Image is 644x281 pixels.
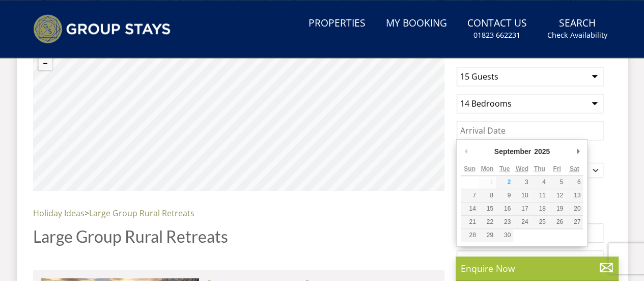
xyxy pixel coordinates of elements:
[530,176,548,189] button: 4
[496,216,513,228] button: 23
[513,202,530,215] button: 17
[481,165,493,172] abbr: Monday
[39,57,52,70] button: Zoom out
[33,14,171,43] img: Group Stays
[461,229,478,242] button: 28
[463,12,531,45] a: Contact Us01823 662231
[530,216,548,228] button: 25
[496,202,513,215] button: 16
[513,189,530,202] button: 10
[530,202,548,215] button: 18
[493,144,533,159] div: September
[573,144,583,159] button: Next Month
[566,189,583,202] button: 13
[570,165,579,172] abbr: Saturday
[457,250,603,270] input: To
[304,12,370,35] a: Properties
[499,165,510,172] abbr: Tuesday
[461,216,478,228] button: 21
[548,176,566,189] button: 5
[33,208,85,219] a: Holiday Ideas
[533,144,551,159] div: 2025
[457,121,603,140] input: Arrival Date
[461,262,613,275] p: Enquire Now
[513,176,530,189] button: 3
[548,202,566,215] button: 19
[496,176,513,189] button: 2
[461,144,471,159] button: Previous Month
[33,38,444,191] canvas: Map
[553,165,561,172] abbr: Friday
[461,202,478,215] button: 14
[464,165,475,172] abbr: Sunday
[85,208,89,219] span: >
[530,189,548,202] button: 11
[479,202,496,215] button: 15
[534,165,545,172] abbr: Thursday
[566,202,583,215] button: 20
[566,176,583,189] button: 6
[496,229,513,242] button: 30
[89,208,194,219] a: Large Group Rural Retreats
[547,30,607,40] small: Check Availability
[548,216,566,228] button: 26
[479,229,496,242] button: 29
[548,189,566,202] button: 12
[473,30,520,40] small: 01823 662231
[516,165,528,172] abbr: Wednesday
[496,189,513,202] button: 9
[479,216,496,228] button: 22
[33,227,444,245] h1: Large Group Rural Retreats
[382,12,451,35] a: My Booking
[543,12,611,45] a: SearchCheck Availability
[566,216,583,228] button: 27
[479,189,496,202] button: 8
[513,216,530,228] button: 24
[461,189,478,202] button: 7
